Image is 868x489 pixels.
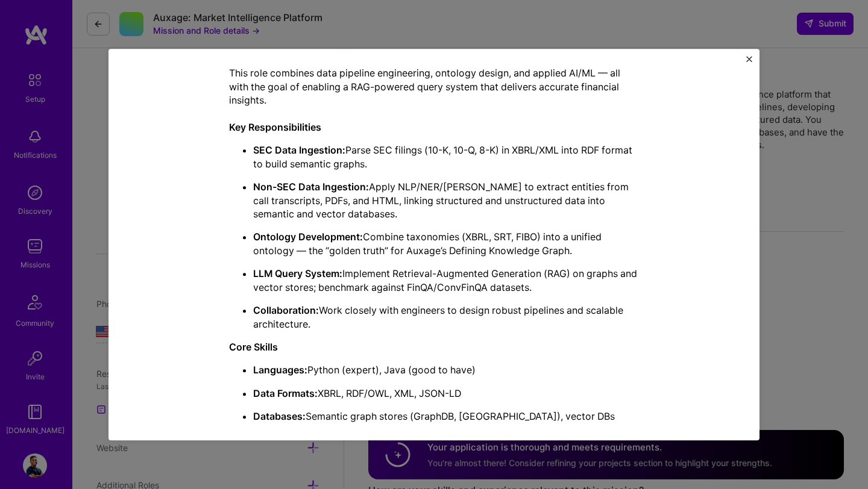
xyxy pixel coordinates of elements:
[229,121,321,133] strong: Key Responsibilities
[253,144,639,171] p: Parse SEC filings (10-K, 10-Q, 8-K) in XBRL/XML into RDF format to build semantic graphs.
[253,145,345,157] strong: SEC Data Ingestion:
[253,387,318,399] strong: Data Formats:
[229,341,278,353] strong: Core Skills
[746,56,752,69] button: Close
[253,180,639,220] p: Apply NLP/NER/[PERSON_NAME] to extract entities from call transcripts, PDFs, and HTML, linking st...
[253,231,363,243] strong: Ontology Development:
[253,364,307,376] strong: Languages:
[253,304,639,331] p: Work closely with engineers to design robust pipelines and scalable architecture.
[253,304,319,316] strong: Collaboration:
[253,231,639,258] p: Combine taxonomies (XBRL, SRT, FIBO) into a unified ontology — the “golden truth” for Auxage’s De...
[253,181,369,193] strong: Non-SEC Data Ingestion:
[253,364,639,377] p: Python (expert), Java (good to have)
[253,410,306,422] strong: Databases:
[253,410,639,437] p: Semantic graph stores (GraphDB, [GEOGRAPHIC_DATA]), vector DBs (Elasticsearch, Pinecone), SQL (Po...
[253,387,639,400] p: XBRL, RDF/OWL, XML, JSON-LD
[229,67,639,134] p: This role combines data pipeline engineering, ontology design, and applied AI/ML — all with the g...
[253,268,342,280] strong: LLM Query System:
[253,267,639,294] p: Implement Retrieval-Augmented Generation (RAG) on graphs and vector stores; benchmark against Fin...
